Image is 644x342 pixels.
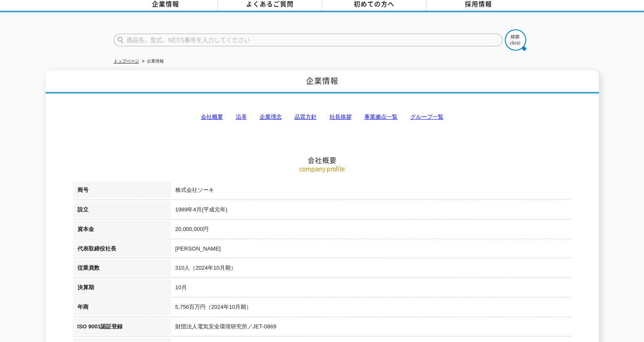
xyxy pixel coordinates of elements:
[114,59,139,63] a: トップページ
[73,201,171,221] th: 設立
[236,114,247,120] a: 沿革
[201,114,223,120] a: 会社概要
[73,240,171,260] th: 代表取締役社長
[295,114,317,120] a: 品質方針
[171,279,571,299] td: 10月
[46,70,599,94] h1: 企業情報
[73,182,171,201] th: 商号
[171,318,571,338] td: 財団法人電気安全環境研究所／JET-0869
[73,164,571,173] p: company profile
[171,201,571,221] td: 1989年4月(平成元年)
[73,221,171,240] th: 資本金
[260,114,282,120] a: 企業理念
[114,34,502,46] input: 商品名、型式、NETIS番号を入力してください
[505,29,526,51] img: btn_search.png
[171,182,571,201] td: 株式会社ソーキ
[410,114,444,120] a: グループ一覧
[329,114,352,120] a: 社長挨拶
[364,114,398,120] a: 事業拠点一覧
[73,71,571,165] h2: 会社概要
[171,240,571,260] td: [PERSON_NAME]
[73,318,171,338] th: ISO 9001認証登録
[73,299,171,318] th: 年商
[171,221,571,240] td: 20,000,000円
[73,279,171,299] th: 決算期
[140,57,164,66] li: 企業情報
[171,259,571,279] td: 310人（2024年10月期）
[171,299,571,318] td: 5,756百万円（2024年10月期）
[73,259,171,279] th: 従業員数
